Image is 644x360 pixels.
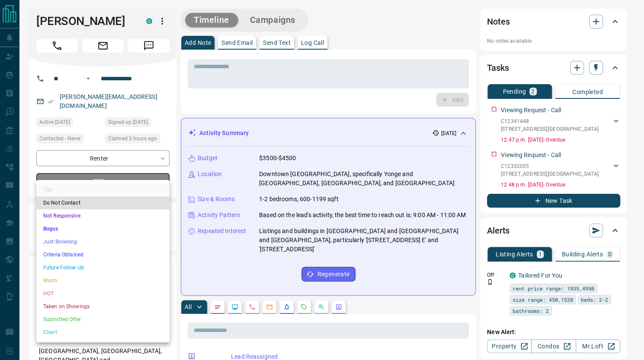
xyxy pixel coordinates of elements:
[36,274,170,287] li: Warm
[36,287,170,300] li: HOT
[36,326,170,339] li: Client
[36,196,170,209] li: Do Not Contact
[36,235,170,248] li: Just Browsing
[36,300,170,313] li: Taken on Showings
[36,261,170,274] li: Future Follow Up
[36,222,170,235] li: Bogus
[36,313,170,326] li: Submitted Offer
[36,248,170,261] li: Criteria Obtained
[36,209,170,222] li: Not Responsive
